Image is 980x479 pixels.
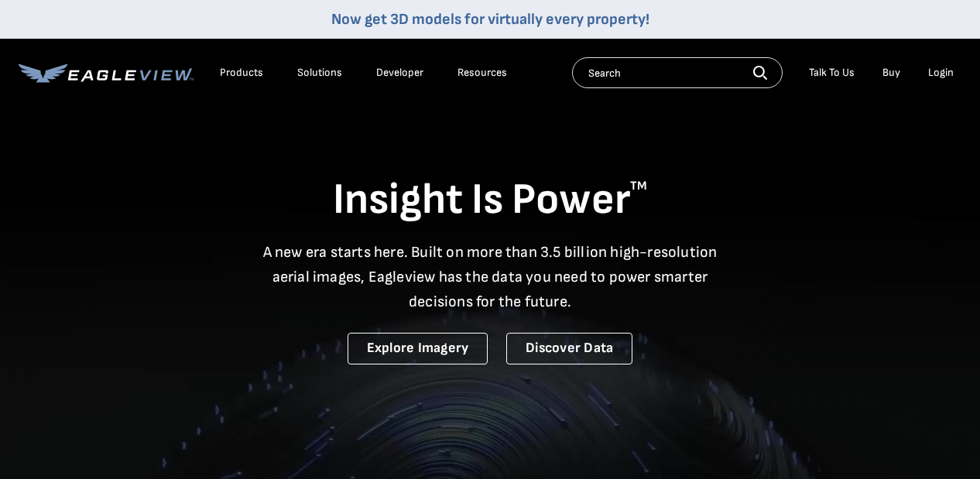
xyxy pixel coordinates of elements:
div: Login [928,66,954,80]
div: Products [220,66,263,80]
sup: TM [630,179,647,193]
a: Buy [882,66,900,80]
a: Discover Data [506,333,632,364]
input: Search [572,57,783,88]
a: Now get 3D models for virtually every property! [331,10,649,29]
div: Solutions [297,66,342,80]
p: A new era starts here. Built on more than 3.5 billion high-resolution aerial images, Eagleview ha... [253,240,727,314]
div: Resources [457,66,507,80]
a: Developer [376,66,423,80]
h1: Insight Is Power [19,173,961,228]
div: Talk To Us [809,66,855,80]
a: Explore Imagery [348,333,488,364]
